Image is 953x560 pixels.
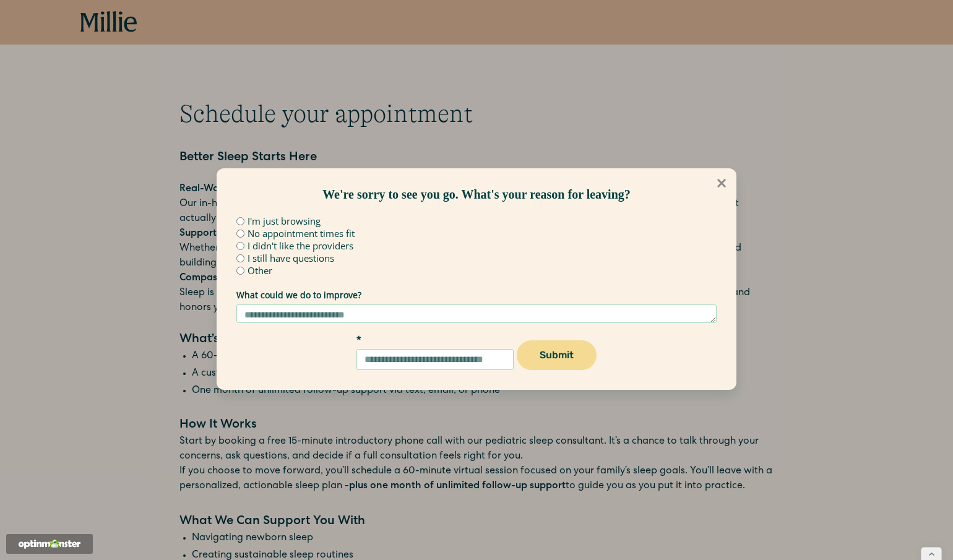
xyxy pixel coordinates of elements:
[248,217,321,226] label: I'm just browsing
[248,241,353,251] label: I didn't like the providers
[248,229,355,238] label: No appointment times fit
[248,266,272,275] label: Other
[248,254,334,263] label: I still have questions
[707,169,736,197] button: Close
[236,291,717,299] label: What could we do to improve?
[517,340,597,370] button: Submit
[322,187,631,201] span: We're sorry to see you go. What's your reason for leaving?
[19,539,80,549] img: Powered by OptinMonster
